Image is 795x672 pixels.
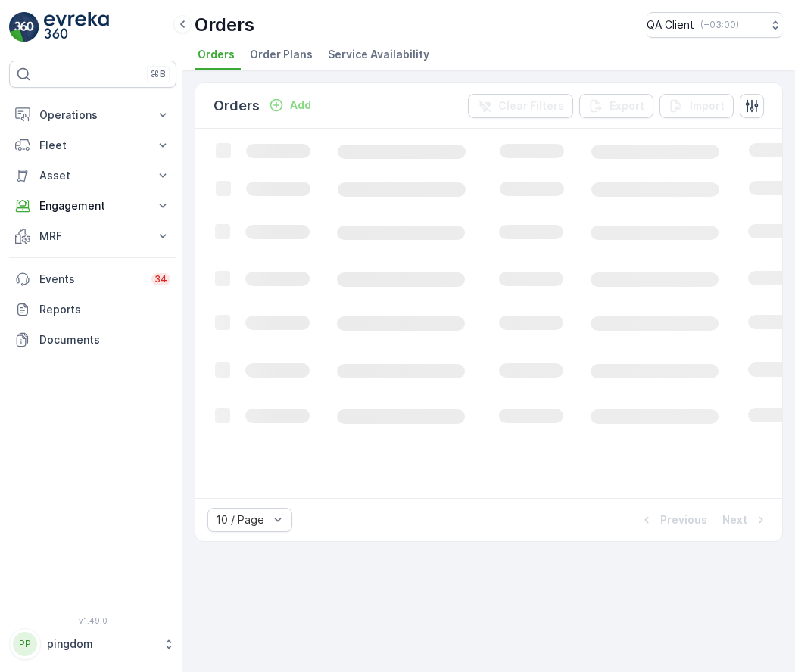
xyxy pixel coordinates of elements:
img: logo_light-DOdMpM7g.png [44,12,109,42]
div: PP [13,632,37,656]
button: QA Client(+03:00) [647,12,783,38]
button: Clear Filters [468,94,573,118]
p: Events [39,272,142,287]
p: Documents [39,332,170,347]
p: Engagement [39,198,146,213]
p: ( +03:00 ) [700,19,739,31]
button: MRF [9,221,176,251]
img: logo [9,12,39,42]
p: Import [690,98,725,114]
button: Export [579,94,653,118]
button: Next [721,511,770,529]
p: Reports [39,302,170,317]
button: Engagement [9,191,176,221]
p: Export [609,98,644,114]
button: Add [263,96,317,114]
p: MRF [39,229,146,244]
button: Previous [638,511,709,529]
p: 34 [154,273,167,285]
span: Order Plans [250,47,313,62]
a: Reports [9,294,176,325]
p: QA Client [647,17,694,33]
button: Fleet [9,130,176,160]
span: v 1.49.0 [9,616,176,625]
a: Documents [9,325,176,355]
button: Asset [9,160,176,191]
p: Asset [39,168,146,183]
p: pingdom [47,636,155,652]
p: Operations [39,107,146,123]
span: Service Availability [328,47,429,62]
span: Orders [198,47,235,62]
button: Operations [9,100,176,130]
p: Fleet [39,138,146,153]
p: Orders [214,95,260,117]
p: ⌘B [151,68,166,80]
p: Add [290,98,311,113]
button: PPpingdom [9,628,176,660]
p: Clear Filters [498,98,564,114]
a: Events34 [9,264,176,294]
p: Next [722,512,747,527]
p: Orders [195,13,254,37]
button: Import [659,94,734,118]
p: Previous [660,512,707,527]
